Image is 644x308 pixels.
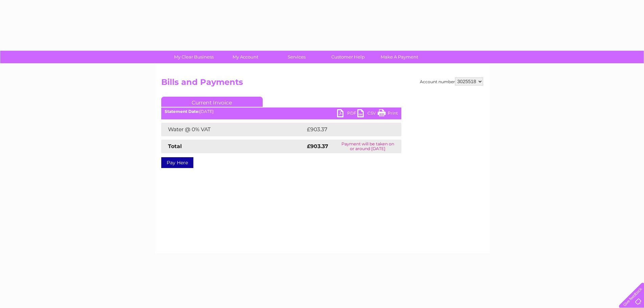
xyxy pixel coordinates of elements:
[307,143,328,149] strong: £903.37
[334,140,401,153] td: Payment will be taken on or around [DATE]
[305,123,389,136] td: £903.37
[357,109,378,119] a: CSV
[165,109,199,114] b: Statement Date:
[372,51,427,63] a: Make A Payment
[337,109,357,119] a: PDF
[320,51,376,63] a: Customer Help
[161,109,401,114] div: [DATE]
[166,51,222,63] a: My Clear Business
[161,97,263,107] a: Current Invoice
[161,123,305,136] td: Water @ 0% VAT
[168,143,182,149] strong: Total
[161,77,483,90] h2: Bills and Payments
[161,157,193,168] a: Pay Here
[217,51,273,63] a: My Account
[378,109,398,119] a: Print
[269,51,325,63] a: Services
[420,77,483,86] div: Account number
